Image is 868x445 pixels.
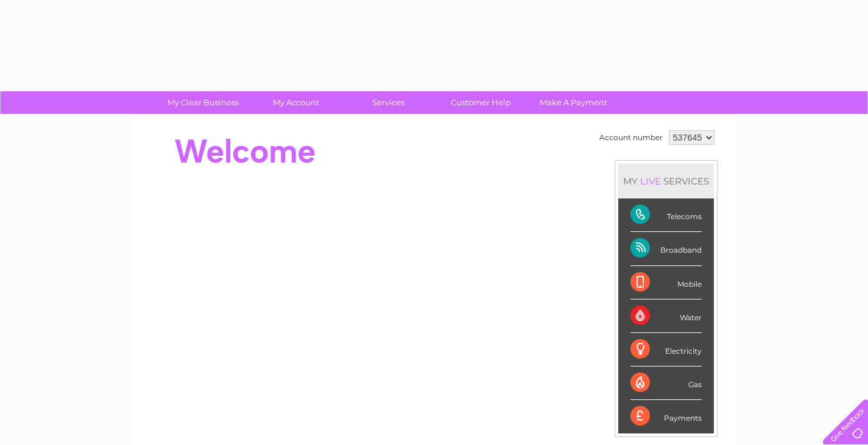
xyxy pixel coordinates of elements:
div: Broadband [630,232,702,265]
a: My Account [245,91,346,114]
div: Electricity [630,333,702,366]
div: Mobile [630,266,702,300]
div: LIVE [638,175,663,187]
div: Telecoms [630,198,702,232]
div: Water [630,300,702,333]
a: My Clear Business [153,91,253,114]
a: Make A Payment [523,91,624,114]
div: Payments [630,400,702,433]
a: Services [338,91,439,114]
a: Customer Help [431,91,531,114]
td: Account number [596,127,666,148]
div: Gas [630,366,702,400]
div: MY SERVICES [618,164,714,198]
